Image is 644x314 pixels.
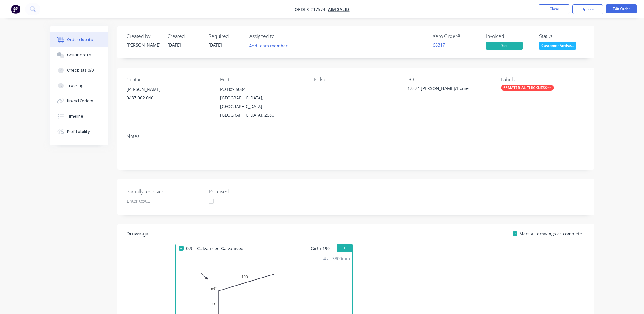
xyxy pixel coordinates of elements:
div: PO Box 5084 [220,85,304,94]
div: Xero Order # [433,33,479,39]
div: [PERSON_NAME] [127,42,160,48]
button: Profitability [50,124,108,139]
div: Order details [67,37,93,43]
button: Options [572,4,603,14]
div: 17574 [PERSON_NAME]/Home [407,85,484,94]
span: [DATE] [167,42,181,48]
div: 4 at 3300mm [323,255,350,262]
button: Edit Order [606,4,637,13]
div: **MATERIAL THICKNESS** [501,85,554,91]
button: Customer Advise... [539,42,576,51]
div: Created by [127,33,160,39]
span: Yes [486,42,523,49]
div: Drawings [127,230,148,237]
div: Collaborate [67,52,91,58]
span: 0.9 [184,244,195,253]
div: [PERSON_NAME]0437 002 046 [127,85,210,105]
div: 0437 002 046 [127,94,210,102]
div: Labels [501,77,585,83]
span: Girth 190 [311,244,330,253]
label: Partially Received [127,188,203,195]
div: Required [208,33,242,39]
div: PO [407,77,491,83]
button: Add team member [246,42,291,50]
span: Galvanised Galvanised [195,244,246,253]
div: Bill to [220,77,304,83]
div: Profitability [67,129,90,134]
button: Order details [50,32,108,47]
a: 66317 [433,42,445,48]
button: Tracking [50,78,108,93]
button: Timeline [50,109,108,124]
div: Notes [127,133,585,139]
span: Order #17574 - [295,6,328,12]
div: Status [539,33,585,39]
div: [GEOGRAPHIC_DATA], [GEOGRAPHIC_DATA], [GEOGRAPHIC_DATA], 2680 [220,94,304,119]
span: Customer Advise... [539,42,576,49]
div: Pick up [314,77,397,83]
span: Mark all drawings as complete [519,230,582,237]
div: Invoiced [486,33,532,39]
label: Received [209,188,285,195]
button: Close [539,4,569,13]
button: Add team member [249,42,291,50]
div: Contact [127,77,210,83]
span: [DATE] [208,42,222,48]
button: Collaborate [50,47,108,63]
img: Factory [11,5,20,14]
div: Assigned to [249,33,311,39]
div: Created [167,33,201,39]
div: PO Box 5084[GEOGRAPHIC_DATA], [GEOGRAPHIC_DATA], [GEOGRAPHIC_DATA], 2680 [220,85,304,119]
div: Timeline [67,114,83,119]
div: Tracking [67,83,84,88]
div: [PERSON_NAME] [127,85,210,94]
a: AIM Sales [328,6,350,12]
div: Checklists 0/0 [67,68,94,73]
button: 1 [337,244,352,252]
button: Linked Orders [50,93,108,109]
div: Linked Orders [67,98,93,104]
button: Checklists 0/0 [50,63,108,78]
